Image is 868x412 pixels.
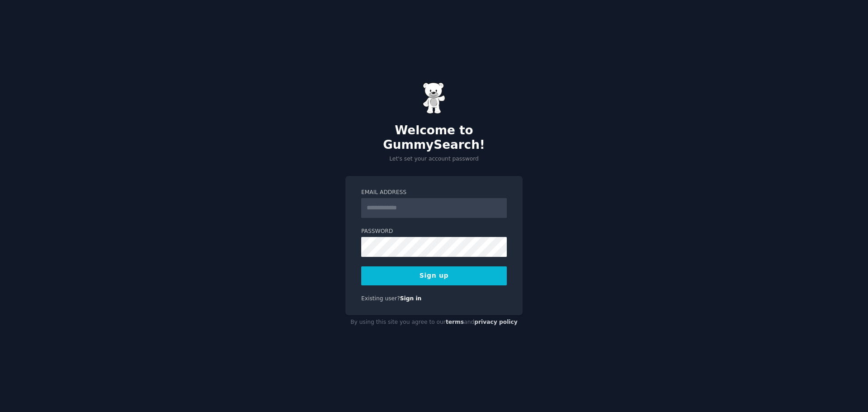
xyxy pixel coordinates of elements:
[446,319,464,325] a: terms
[361,295,400,302] span: Existing user?
[345,315,523,330] div: By using this site you agree to our and
[345,155,523,163] p: Let's set your account password
[361,189,507,197] label: Email Address
[423,82,445,114] img: Gummy Bear
[345,123,523,152] h2: Welcome to GummySearch!
[400,295,422,302] a: Sign in
[474,319,518,325] a: privacy policy
[361,227,507,236] label: Password
[361,266,507,285] button: Sign up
